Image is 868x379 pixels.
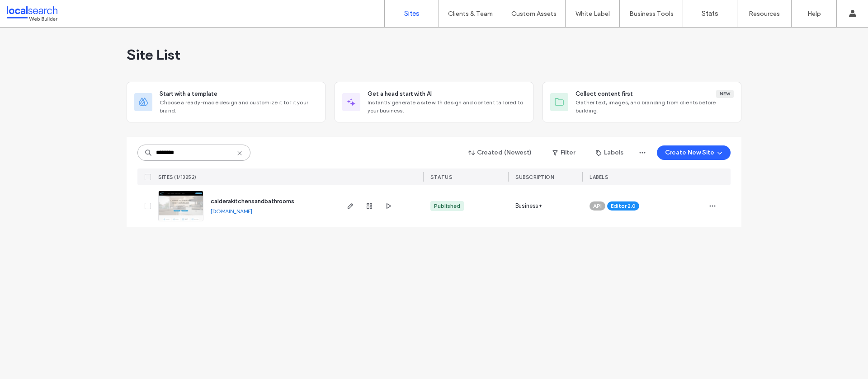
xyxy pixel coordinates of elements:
[211,198,294,205] a: calderakitchensandbathrooms
[158,174,197,180] span: SITES (1/13252)
[716,90,734,98] div: New
[515,201,542,211] span: Business+
[127,82,325,122] div: Start with a templateChoose a ready-made design and customize it to fit your brand.
[611,202,636,210] span: Editor 2.0
[430,174,452,180] span: STATUS
[461,145,540,160] button: Created (Newest)
[335,82,533,122] div: Get a head start with AIInstantly generate a site with design and content tailored to your business.
[543,145,584,160] button: Filter
[21,6,39,14] span: Help
[593,202,602,210] span: API
[160,98,318,115] span: Choose a ready-made design and customize it to fit your brand.
[368,98,526,115] span: Instantly generate a site with design and content tailored to your business.
[404,9,420,18] label: Sites
[448,10,493,18] label: Clients & Team
[629,10,674,18] label: Business Tools
[515,174,554,180] span: SUBSCRIPTION
[576,89,633,98] span: Collect content first
[588,145,632,160] button: Labels
[434,202,460,210] div: Published
[590,174,608,180] span: LABELS
[576,10,610,18] label: White Label
[749,10,780,18] label: Resources
[702,9,718,18] label: Stats
[657,145,731,160] button: Create New Site
[807,10,821,18] label: Help
[211,208,252,215] a: [DOMAIN_NAME]
[368,89,432,98] span: Get a head start with AI
[576,98,734,115] span: Gather text, images, and branding from clients before building.
[511,10,557,18] label: Custom Assets
[160,89,217,98] span: Start with a template
[542,82,741,122] div: Collect content firstNewGather text, images, and branding from clients before building.
[127,46,180,64] span: Site List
